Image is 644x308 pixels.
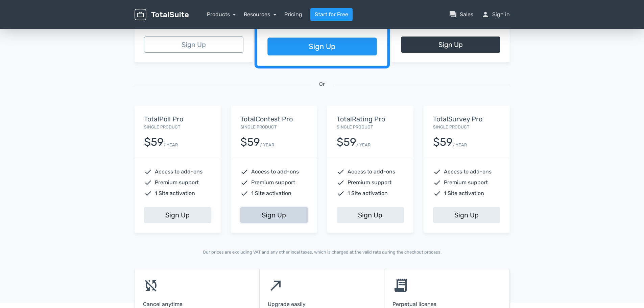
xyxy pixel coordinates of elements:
[337,136,356,148] div: $59
[348,168,395,176] span: Access to add-ons
[267,38,377,56] a: Sign Up
[433,168,441,176] span: check
[143,301,251,307] h6: Cancel anytime
[348,179,391,187] span: Premium support
[481,10,510,19] a: personSign in
[155,179,199,187] span: Premium support
[135,249,510,255] p: Our prices are excluding VAT and any other local taxes, which is charged at the valid rate during...
[337,189,345,197] span: check
[135,9,189,21] img: TotalSuite for WordPress
[144,207,211,223] a: Sign Up
[144,168,152,176] span: check
[251,168,299,176] span: Access to add-ons
[240,168,248,176] span: check
[310,8,353,21] a: Start for Free
[392,301,501,307] h6: Perpetual license
[401,37,500,53] a: Sign Up
[240,179,248,187] span: check
[444,179,488,187] span: Premium support
[144,115,211,123] h5: TotalPoll Pro
[251,189,291,197] span: 1 Site activation
[144,136,164,148] div: $59
[453,142,467,148] small: / YEAR
[144,189,152,197] span: check
[433,189,441,197] span: check
[260,142,274,148] small: / YEAR
[337,168,345,176] span: check
[433,115,500,123] h5: TotalSurvey Pro
[268,277,284,293] span: north_east
[433,124,469,129] small: Single Product
[268,301,376,307] h6: Upgrade easily
[240,207,308,223] a: Sign Up
[284,10,302,19] a: Pricing
[392,277,409,293] span: receipt_long
[449,10,473,19] a: question_answerSales
[240,189,248,197] span: check
[143,277,159,293] span: sync_disabled
[144,179,152,187] span: check
[337,124,373,129] small: Single Product
[164,142,178,148] small: / YEAR
[337,207,404,223] a: Sign Up
[155,189,195,197] span: 1 Site activation
[240,115,308,123] h5: TotalContest Pro
[251,179,295,187] span: Premium support
[240,136,260,148] div: $59
[433,207,500,223] a: Sign Up
[319,80,325,88] span: Or
[449,10,457,19] span: question_answer
[240,124,277,129] small: Single Product
[337,115,404,123] h5: TotalRating Pro
[433,136,453,148] div: $59
[207,11,236,18] a: Products
[337,179,345,187] span: check
[481,10,490,19] span: person
[433,179,441,187] span: check
[348,189,388,197] span: 1 Site activation
[444,168,492,176] span: Access to add-ons
[155,168,202,176] span: Access to add-ons
[356,142,371,148] small: / YEAR
[144,37,243,53] a: Sign Up
[144,124,180,129] small: Single Product
[244,11,276,18] a: Resources
[444,189,484,197] span: 1 Site activation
